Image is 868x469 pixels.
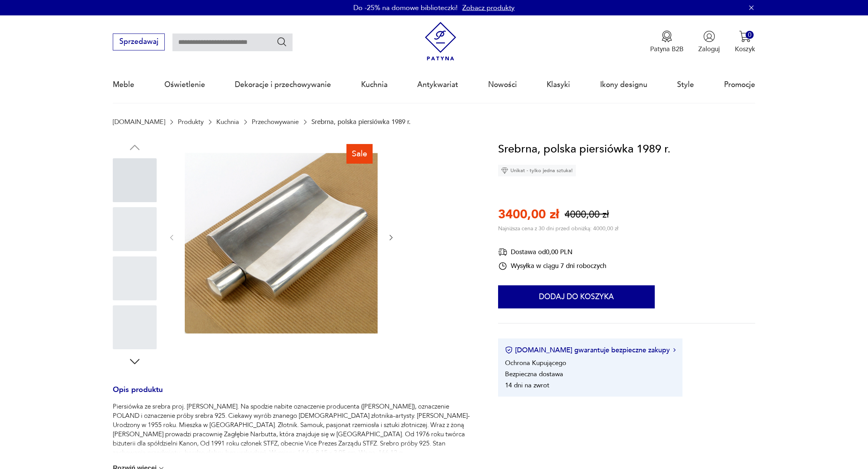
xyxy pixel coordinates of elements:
p: Srebrna, polska piersiówka 1989 r. [311,118,411,126]
div: Unikat - tylko jedna sztuka! [498,165,576,176]
a: Ikony designu [600,67,647,102]
a: Kuchnia [216,118,239,126]
a: Produkty [178,118,204,126]
h1: Srebrna, polska piersiówka 1989 r. [498,141,671,158]
div: Wysyłka w ciągu 7 dni roboczych [498,261,606,271]
li: Bezpieczna dostawa [505,370,563,379]
button: [DOMAIN_NAME] gwarantuje bezpieczne zakupy [505,345,676,355]
li: 14 dni na zwrot [505,381,549,390]
img: Ikona dostawy [498,247,507,257]
a: Nowości [488,67,517,102]
h3: Opis produktu [113,387,476,402]
a: [DOMAIN_NAME] [113,118,165,126]
a: Kuchnia [361,67,388,102]
button: Zaloguj [698,30,720,54]
a: Oświetlenie [164,67,205,102]
a: Style [677,67,694,102]
a: Sprzedawaj [113,39,165,45]
a: Ikona medaluPatyna B2B [650,30,684,54]
button: Szukaj [276,36,288,47]
p: Koszyk [735,45,755,54]
a: Antykwariat [417,67,458,102]
img: Ikona medalu [661,30,673,42]
a: Meble [113,67,134,102]
a: Przechowywanie [252,118,299,126]
p: Najniższa cena z 30 dni przed obniżką: 4000,00 zł [498,225,618,232]
img: Ikonka użytkownika [703,30,715,42]
p: 3400,00 zł [498,206,559,223]
img: Ikona koszyka [739,30,751,42]
p: Zaloguj [698,45,720,54]
p: Patyna B2B [650,45,684,54]
img: Ikona diamentu [501,167,508,174]
a: Promocje [724,67,755,102]
li: Ochrona Kupującego [505,358,566,367]
p: Do -25% na domowe biblioteczki! [353,3,458,13]
button: 0Koszyk [735,30,755,54]
a: Dekoracje i przechowywanie [235,67,331,102]
div: Dostawa od 0,00 PLN [498,247,606,257]
p: 4000,00 zł [565,208,609,221]
button: Dodaj do koszyka [498,285,655,308]
a: Zobacz produkty [462,3,515,13]
img: Patyna - sklep z meblami i dekoracjami vintage [421,22,460,61]
button: Sprzedawaj [113,33,165,50]
img: Ikona certyfikatu [505,346,513,354]
div: 0 [746,31,754,39]
img: Zdjęcie produktu Srebrna, polska piersiówka 1989 r. [185,141,378,333]
img: Ikona strzałki w prawo [673,348,676,352]
a: Klasyki [547,67,570,102]
button: Patyna B2B [650,30,684,54]
div: Sale [346,144,373,163]
p: Piersiówka ze srebra proj. [PERSON_NAME]. Na spodzie nabite oznaczenie producenta ([PERSON_NAME])... [113,402,476,457]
